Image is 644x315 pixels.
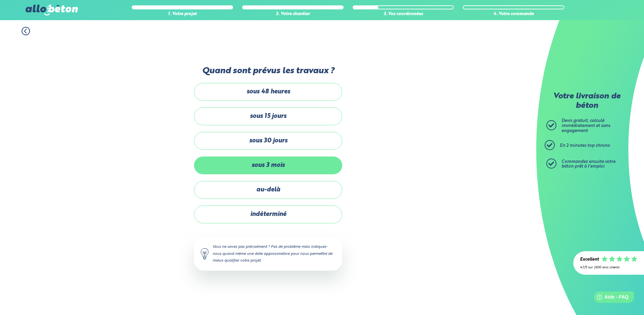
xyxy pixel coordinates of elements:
div: Excellent [580,257,599,262]
div: 4. Votre commande [463,12,564,17]
label: sous 3 mois [194,156,342,174]
span: En 2 minutes top chrono [560,143,610,148]
label: sous 15 jours [194,107,342,125]
label: Quand sont prévus les travaux ? [194,66,342,76]
label: sous 30 jours [194,132,342,150]
img: allobéton [26,5,77,15]
iframe: Help widget launcher [584,289,637,308]
label: sous 48 heures [194,83,342,101]
label: indéterminé [194,206,342,223]
div: 2. Votre chantier [242,12,344,17]
div: Vous ne savez pas précisément ? Pas de problème mais indiquez-nous quand même une date approximat... [194,237,342,270]
label: au-delà [194,181,342,199]
span: Commandez ensuite votre béton prêt à l'emploi [561,160,615,169]
span: Devis gratuit, calculé immédiatement et sans engagement [561,119,610,133]
div: 4.7/5 sur 2300 avis clients [580,266,637,269]
div: 3. Vos coordonnées [353,12,454,17]
p: Votre livraison de béton [548,92,625,110]
div: 1. Votre projet [132,12,233,17]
